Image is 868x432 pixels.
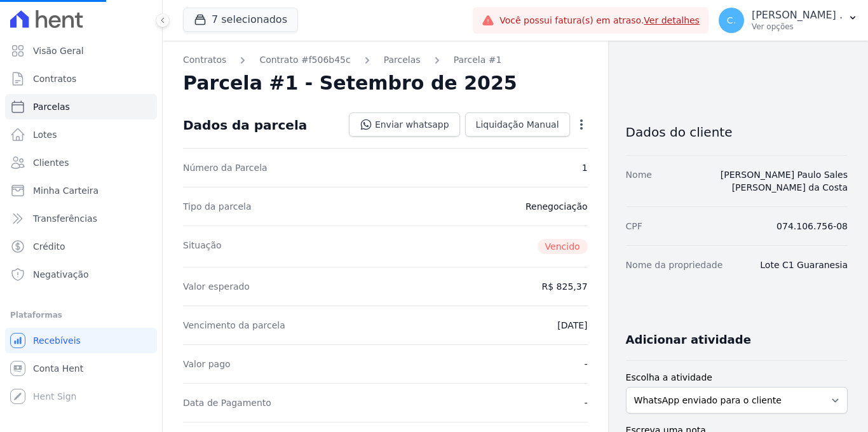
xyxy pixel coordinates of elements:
a: Enviar whatsapp [349,112,460,137]
dd: - [585,358,588,370]
span: Lotes [33,128,57,141]
a: Negativação [5,262,157,287]
a: Crédito [5,234,157,259]
a: Contrato #f506b45c [259,53,350,67]
span: Parcelas [33,100,70,113]
span: Visão Geral [33,44,84,57]
span: Transferências [33,212,97,225]
dt: Valor pago [183,358,231,370]
a: Contratos [5,66,157,91]
dt: Nome [626,168,652,194]
a: Clientes [5,150,157,175]
dt: Situação [183,239,222,254]
span: C. [727,16,736,25]
span: Vencido [538,239,588,254]
a: Contratos [183,53,226,67]
dd: Renegociação [526,200,588,213]
dd: 074.106.756-08 [776,220,848,233]
span: Clientes [33,156,69,169]
span: Recebíveis [33,334,81,347]
span: Conta Hent [33,362,83,375]
h2: Parcela #1 - Setembro de 2025 [183,72,517,95]
a: Conta Hent [5,356,157,381]
h3: Dados do cliente [626,125,848,140]
span: Contratos [33,72,76,85]
p: Ver opções [752,22,843,32]
div: Dados da parcela [183,118,307,133]
a: Parcelas [5,94,157,119]
a: Liquidação Manual [465,112,570,137]
dt: Valor esperado [183,280,250,293]
div: Plataformas [10,307,152,323]
dd: [DATE] [557,319,587,332]
a: Lotes [5,122,157,147]
a: Parcela #1 [454,53,502,67]
a: Ver detalhes [644,15,700,25]
a: Transferências [5,206,157,231]
nav: Breadcrumb [183,53,588,67]
dd: Lote C1 Guaranesia [760,259,848,271]
p: [PERSON_NAME] . [752,9,843,22]
dd: 1 [582,161,588,174]
span: Crédito [33,240,65,253]
dt: Tipo da parcela [183,200,252,213]
span: Liquidação Manual [476,118,559,131]
dd: - [585,396,588,409]
label: Escolha a atividade [626,371,848,384]
span: Você possui fatura(s) em atraso. [499,14,700,27]
a: [PERSON_NAME] Paulo Sales [PERSON_NAME] da Costa [721,170,848,192]
button: C. [PERSON_NAME] . Ver opções [709,3,868,38]
dt: Data de Pagamento [183,396,271,409]
dd: R$ 825,37 [542,280,588,293]
a: Recebíveis [5,328,157,353]
dt: Número da Parcela [183,161,268,174]
button: 7 selecionados [183,8,298,32]
span: Minha Carteira [33,184,98,197]
dt: Nome da propriedade [626,259,723,271]
h3: Adicionar atividade [626,332,751,348]
a: Parcelas [384,53,421,67]
dt: Vencimento da parcela [183,319,285,332]
dt: CPF [626,220,642,233]
a: Visão Geral [5,38,157,64]
span: Negativação [33,268,89,281]
a: Minha Carteira [5,178,157,203]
